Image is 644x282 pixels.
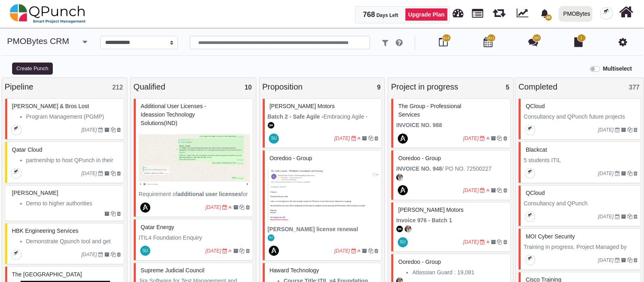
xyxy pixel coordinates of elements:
i: Clone [111,171,116,176]
i: Archive [233,205,238,210]
strong: INVOICE NO. 948 [396,165,442,172]
i: Clone [627,258,632,263]
i: Delete [246,205,250,210]
span: 613 [443,36,449,41]
i: Calendar [484,37,492,47]
i: Clone [111,127,116,132]
i: Due Date [480,136,485,141]
span: Abelz [398,185,408,195]
img: avatar [11,125,21,135]
span: SU [271,136,277,140]
i: Delete [117,171,121,176]
i: High [229,249,232,253]
i: Highest [357,249,361,253]
img: 9d6e9a12-ad1f-49b9-beb4-8a9460df10c5.png [268,165,379,225]
i: Due Date [98,252,103,257]
i: Delete [634,171,638,176]
i: Clone [627,127,632,132]
i: Archive [491,188,496,193]
span: Safi Ullah [268,234,274,241]
span: #14859 [526,190,544,196]
i: Due Date [222,249,227,253]
span: Aamir Pmobytes [525,125,535,135]
li: Demo to higher authorities [26,199,121,208]
i: Due Date [615,127,620,132]
span: #1019 [12,271,82,278]
img: 684a5407-ff2a-410f-ba8e-d5fe8a94a07e.jpg [139,130,250,190]
i: Home [619,4,633,20]
p: / PO NO. 72500227 [396,165,507,173]
i: [DATE] [81,252,97,257]
i: Archive [621,171,626,176]
span: SU [269,236,272,239]
i: Delete [634,214,638,219]
i: Clone [627,214,632,219]
i: [DATE] [206,248,221,254]
span: Days Left [376,13,398,18]
span: #61098 [398,259,441,265]
span: 10 [245,84,252,91]
i: Clone [111,252,116,257]
i: Due Date [480,188,485,193]
img: qpunch-sp.fa6292f.png [10,2,86,26]
span: 297 [534,36,540,41]
a: PMOBytes CRM [7,36,69,46]
span: Abelz [269,246,279,256]
span: Safi Ullah [269,134,279,144]
span: #83382 [141,224,174,230]
i: [DATE] [206,205,221,210]
span: Tousiq [396,174,403,181]
i: [DATE] [598,171,614,176]
p: Requirement of for QPunch. Shared pricing of [139,190,250,215]
i: Highest [486,136,490,141]
img: avatar [396,226,403,232]
div: Project in progress [391,81,511,93]
span: Aamir Pmobytes [11,125,21,135]
span: #2610 [12,190,58,196]
span: Yaasar [396,226,403,232]
i: Clone [111,211,116,216]
span: 1 [580,36,582,41]
i: Clone [497,240,502,244]
span: Aamir Pmobytes [525,255,535,265]
span: #83335 [270,267,319,274]
span: Safi Ullah [398,237,408,247]
svg: bell fill [540,9,549,18]
i: Archive [621,258,626,263]
span: Safi Ullah [140,246,150,256]
p: ITIL4 Foundation Enquiry [139,234,250,242]
i: Clone [627,171,632,176]
span: #74055 [398,155,441,161]
i: [DATE] [81,127,97,133]
span: Iteration [493,4,505,17]
span: SU [142,249,148,253]
i: Delete [503,136,507,141]
span: #74455 [270,155,312,161]
strong: INVOICE NO. 988 [396,122,442,128]
i: Document Library [574,37,583,47]
i: Clone [368,249,373,253]
i: Delete [374,136,378,141]
span: #83264 [141,103,206,126]
a: bell fill48 [536,0,555,26]
i: Due Date [480,240,485,244]
span: 377 [629,84,640,91]
li: partnership to host QPunch in their app store [26,156,121,173]
i: e.g: punch or !ticket or &Revenue Type or #Potential Scale or @username or $priority or *Revenue ... [396,39,403,47]
i: Due Date [351,136,356,141]
span: 9 [377,84,380,91]
span: Aamir Pmobytes [11,168,21,178]
span: #81783 [398,103,461,118]
p: Consultancy and QPunch future projects [524,113,638,121]
div: Qualified [133,81,253,93]
span: 611 [488,36,494,41]
p: 5 students ITIL [524,156,638,165]
a: avatar [596,0,617,26]
i: Due Date [98,171,103,176]
i: Delete [117,211,121,216]
p: Training in progress. Project Managed by QPunch [524,243,638,260]
span: #16264 [12,103,89,109]
i: Highest [486,240,490,244]
span: #73868 [398,207,463,213]
i: Due Date [98,127,103,132]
